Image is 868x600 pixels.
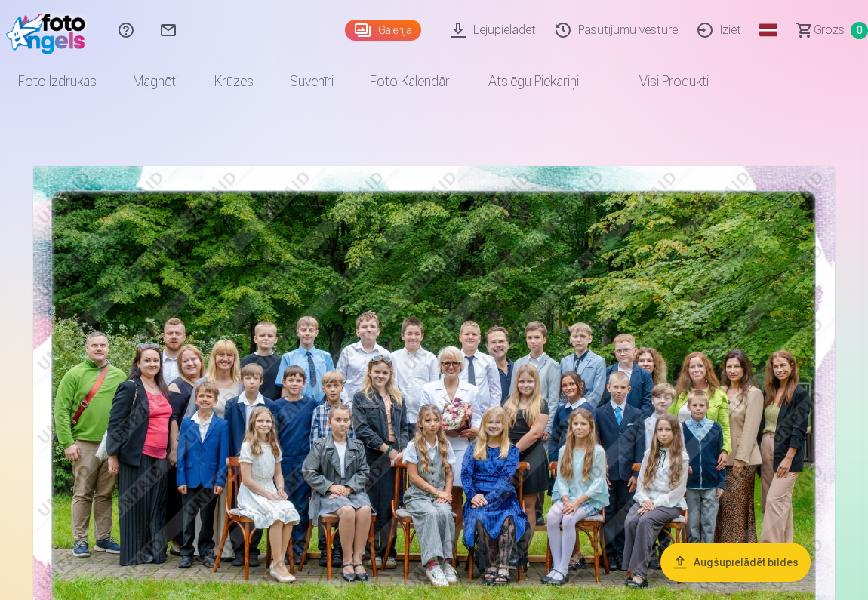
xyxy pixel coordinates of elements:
a: Krūzes [196,60,272,103]
button: Augšupielādēt bildes [660,543,811,582]
a: Galerija [345,20,421,41]
a: Atslēgu piekariņi [470,60,597,103]
span: 0 [851,22,868,39]
a: Magnēti [115,60,196,103]
a: Visi produkti [597,60,727,103]
img: /fa3 [6,6,93,54]
a: Suvenīri [272,60,352,103]
span: Grozs [814,21,845,39]
a: Foto kalendāri [352,60,470,103]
